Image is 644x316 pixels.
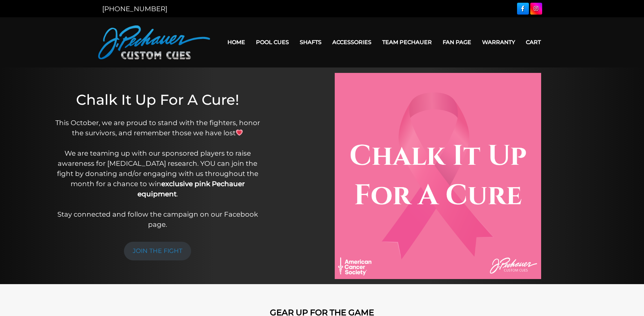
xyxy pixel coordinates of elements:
a: Home [222,34,251,51]
p: This October, we are proud to stand with the fighters, honor the survivors, and remember those we... [52,118,263,230]
a: Team Pechauer [377,34,437,51]
a: Cart [520,34,546,51]
a: Shafts [294,34,327,51]
a: Warranty [477,34,520,51]
a: Accessories [327,34,377,51]
a: JOIN THE FIGHT [124,242,191,260]
a: Pool Cues [251,34,294,51]
strong: exclusive pink Pechauer equipment [137,180,245,198]
img: 💗 [236,129,243,136]
h1: Chalk It Up For A Cure! [52,91,263,108]
a: [PHONE_NUMBER] [102,5,167,13]
img: Pechauer Custom Cues [98,25,210,59]
a: Fan Page [437,34,477,51]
